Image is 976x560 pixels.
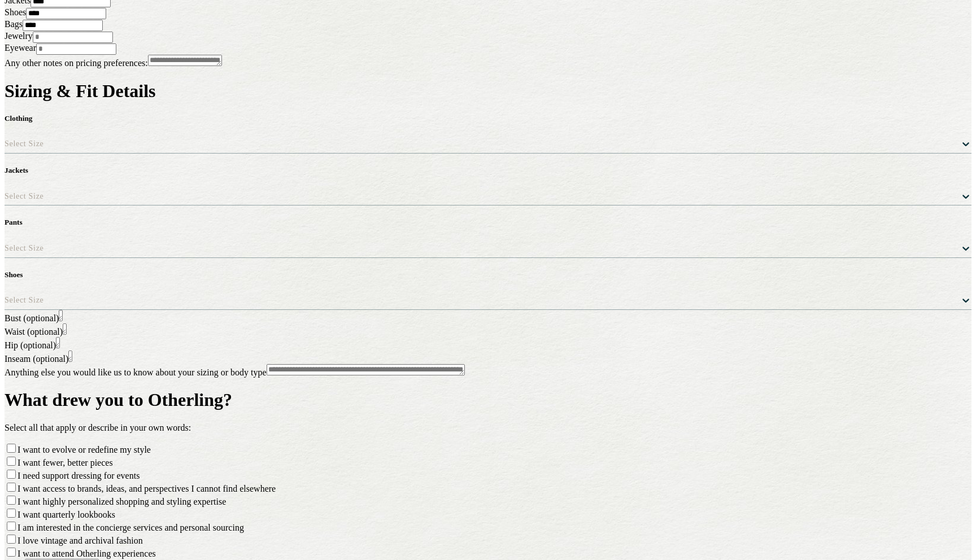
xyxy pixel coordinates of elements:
label: I need support dressing for events [18,471,140,480]
label: I am interested in the concierge services and personal sourcing [18,523,244,532]
input: Shoes-dropdown [44,296,46,304]
input: Pants-dropdown [44,244,46,252]
input: Clothing-dropdown [44,140,46,148]
h5: Clothing [5,113,971,123]
label: I want to attend Otherling experiences [18,549,156,558]
label: Anything else you would like us to know about your sizing or body type [5,368,267,377]
label: I want highly personalized shopping and styling expertise [18,497,226,506]
label: I want to evolve or redefine my style [18,445,151,454]
label: I love vintage and archival fashion [18,536,143,545]
h5: Shoes [5,270,971,279]
label: Inseam (optional) [5,354,68,364]
label: Jewelry [5,31,33,41]
h5: Jackets [5,166,971,175]
div: Select Size [5,244,44,252]
input: Jackets-dropdown [44,192,46,200]
h1: Sizing & Fit Details [5,80,971,101]
label: Waist (optional) [5,327,63,336]
label: Hip (optional) [5,340,56,350]
label: Shoes [5,7,26,17]
label: I want access to brands, ideas, and perspectives I cannot find elsewhere [18,484,276,493]
label: Eyewear [5,43,36,53]
label: I want quarterly lookbooks [18,510,115,519]
h1: What drew you to Otherling? [5,390,971,410]
p: Select all that apply or describe in your own words: [5,423,971,433]
label: I want fewer, better pieces [18,458,113,467]
div: Select Size [5,192,44,200]
h5: Pants [5,218,971,227]
label: Bags [5,19,23,29]
div: Select Size [5,296,44,304]
label: Bust (optional) [5,313,59,323]
div: Select Size [5,140,44,148]
label: Any other notes on pricing preferences: [5,58,148,68]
